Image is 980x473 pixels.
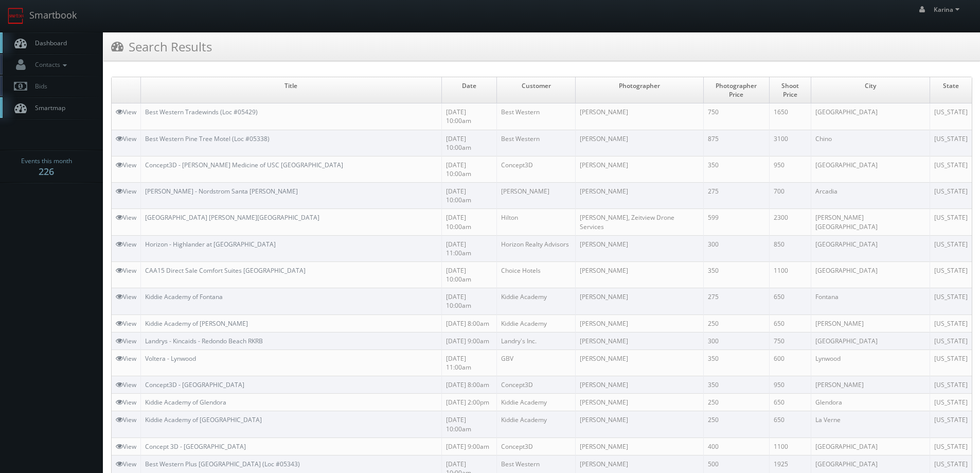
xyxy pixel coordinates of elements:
[704,349,770,376] td: 350
[145,266,306,275] a: CAA15 Direct Sale Comfort Suites [GEOGRAPHIC_DATA]
[145,337,263,345] a: Landrys - Kincaids - Redondo Beach RKRB
[811,376,930,394] td: [PERSON_NAME]
[116,398,136,407] a: View
[575,77,703,103] td: Photographer
[930,376,972,394] td: [US_STATE]
[145,354,196,363] a: Voltera - Lynwood
[497,376,575,394] td: Concept3D
[30,39,67,47] span: Dashboard
[930,288,972,314] td: [US_STATE]
[930,437,972,455] td: [US_STATE]
[704,130,770,156] td: 875
[441,235,496,261] td: [DATE] 11:00am
[497,411,575,437] td: Kiddie Academy
[704,235,770,261] td: 300
[497,209,575,235] td: Hilton
[575,411,703,437] td: [PERSON_NAME]
[575,130,703,156] td: [PERSON_NAME]
[441,349,496,376] td: [DATE] 11:00am
[811,77,930,103] td: City
[116,460,136,468] a: View
[441,437,496,455] td: [DATE] 9:00am
[30,82,47,91] span: Bids
[704,103,770,130] td: 750
[116,108,136,116] a: View
[930,314,972,332] td: [US_STATE]
[930,235,972,261] td: [US_STATE]
[441,288,496,314] td: [DATE] 10:00am
[930,261,972,288] td: [US_STATE]
[769,349,811,376] td: 600
[441,77,496,103] td: Date
[497,130,575,156] td: Best Western
[769,77,811,103] td: Shoot Price
[441,376,496,394] td: [DATE] 8:00am
[145,380,244,389] a: Concept3D - [GEOGRAPHIC_DATA]
[811,261,930,288] td: [GEOGRAPHIC_DATA]
[116,240,136,249] a: View
[116,134,136,143] a: View
[145,187,298,196] a: [PERSON_NAME] - Nordstrom Santa [PERSON_NAME]
[811,314,930,332] td: [PERSON_NAME]
[145,134,270,143] a: Best Western Pine Tree Motel (Loc #05338)
[704,376,770,394] td: 350
[116,380,136,389] a: View
[441,103,496,130] td: [DATE] 10:00am
[704,261,770,288] td: 350
[497,314,575,332] td: Kiddie Academy
[704,156,770,182] td: 350
[930,156,972,182] td: [US_STATE]
[441,314,496,332] td: [DATE] 8:00am
[930,332,972,349] td: [US_STATE]
[930,394,972,411] td: [US_STATE]
[441,130,496,156] td: [DATE] 10:00am
[811,209,930,235] td: [PERSON_NAME][GEOGRAPHIC_DATA]
[811,156,930,182] td: [GEOGRAPHIC_DATA]
[930,103,972,130] td: [US_STATE]
[704,288,770,314] td: 275
[769,437,811,455] td: 1100
[30,60,69,69] span: Contacts
[116,415,136,424] a: View
[575,314,703,332] td: [PERSON_NAME]
[930,77,972,103] td: State
[811,437,930,455] td: [GEOGRAPHIC_DATA]
[934,5,963,14] span: Karina
[575,376,703,394] td: [PERSON_NAME]
[575,103,703,130] td: [PERSON_NAME]
[769,314,811,332] td: 650
[575,156,703,182] td: [PERSON_NAME]
[930,130,972,156] td: [US_STATE]
[145,161,343,169] a: Concept3D - [PERSON_NAME] Medicine of USC [GEOGRAPHIC_DATA]
[769,411,811,437] td: 650
[116,292,136,301] a: View
[497,183,575,209] td: [PERSON_NAME]
[811,332,930,349] td: [GEOGRAPHIC_DATA]
[811,394,930,411] td: Glendora
[811,411,930,437] td: La Verne
[497,349,575,376] td: GBV
[145,292,223,301] a: Kiddie Academy of Fontana
[769,103,811,130] td: 1650
[811,288,930,314] td: Fontana
[441,394,496,411] td: [DATE] 2:00pm
[575,183,703,209] td: [PERSON_NAME]
[769,288,811,314] td: 650
[141,77,442,103] td: Title
[769,394,811,411] td: 650
[116,187,136,196] a: View
[811,183,930,209] td: Arcadia
[116,213,136,222] a: View
[704,77,770,103] td: Photographer Price
[930,209,972,235] td: [US_STATE]
[769,183,811,209] td: 700
[116,161,136,169] a: View
[30,103,65,112] span: Smartmap
[704,411,770,437] td: 250
[116,354,136,363] a: View
[704,437,770,455] td: 400
[8,8,24,24] img: smartbook-logo.png
[811,349,930,376] td: Lynwood
[811,103,930,130] td: [GEOGRAPHIC_DATA]
[769,156,811,182] td: 950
